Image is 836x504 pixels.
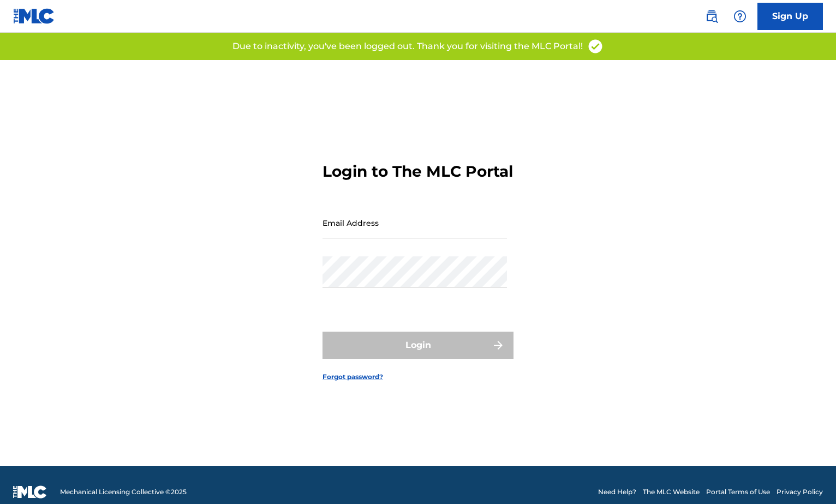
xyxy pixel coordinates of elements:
span: Mechanical Licensing Collective © 2025 [60,487,187,497]
p: Due to inactivity, you've been logged out. Thank you for visiting the MLC Portal! [232,40,583,53]
img: logo [13,485,47,499]
a: Portal Terms of Use [706,487,770,497]
h3: Login to The MLC Portal [323,162,513,181]
img: search [705,10,718,23]
img: MLC Logo [13,8,55,24]
a: Forgot password? [323,372,383,382]
div: Help [729,5,751,27]
a: Sign Up [757,3,823,30]
a: Public Search [701,5,722,27]
a: Need Help? [598,487,636,497]
a: The MLC Website [643,487,700,497]
img: access [587,38,604,55]
a: Privacy Policy [777,487,823,497]
img: help [733,10,747,23]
